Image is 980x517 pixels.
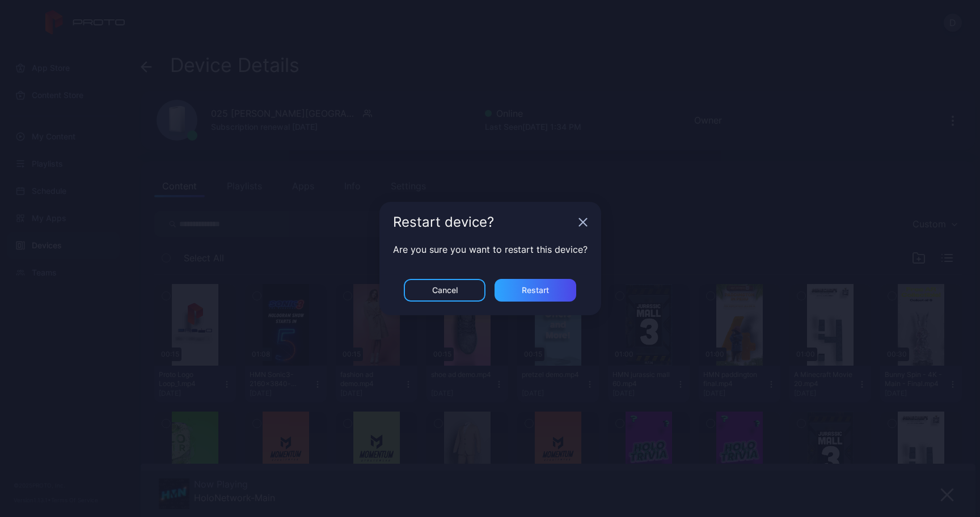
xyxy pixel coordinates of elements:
[393,243,588,256] p: Are you sure you want to restart this device?
[432,286,458,295] div: Cancel
[404,279,485,302] button: Cancel
[393,215,574,229] div: Restart device?
[495,279,576,302] button: Restart
[522,286,549,295] div: Restart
